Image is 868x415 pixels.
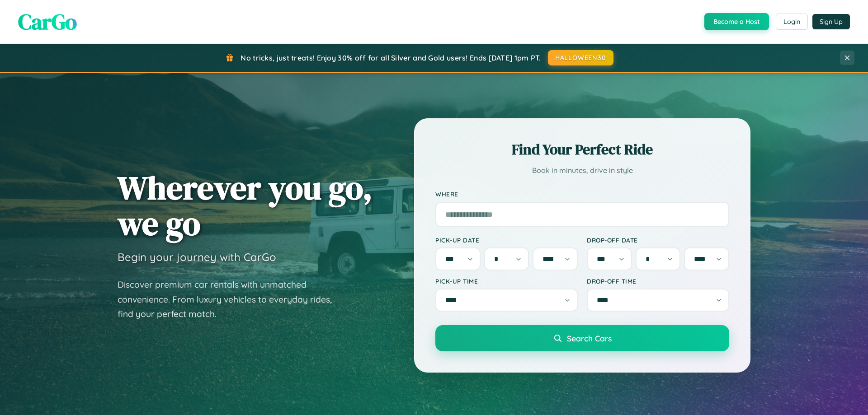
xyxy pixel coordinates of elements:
[118,277,344,322] p: Discover premium car rentals with unmatched convenience. From luxury vehicles to everyday rides, ...
[435,164,729,177] p: Book in minutes, drive in style
[587,236,729,244] label: Drop-off Date
[18,7,77,37] span: CarGo
[435,236,578,244] label: Pick-up Date
[704,13,769,30] button: Become a Host
[587,277,729,285] label: Drop-off Time
[435,325,729,351] button: Search Cars
[241,53,541,62] span: No tricks, just treats! Enjoy 30% off for all Silver and Gold users! Ends [DATE] 1pm PT.
[435,191,729,198] label: Where
[567,333,612,343] span: Search Cars
[435,277,578,285] label: Pick-up Time
[118,170,373,241] h1: Wherever you go, we go
[548,50,613,65] button: HALLOWEEN30
[776,14,808,30] button: Login
[118,250,276,264] h3: Begin your journey with CarGo
[812,14,850,29] button: Sign Up
[435,140,729,159] h2: Find Your Perfect Ride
